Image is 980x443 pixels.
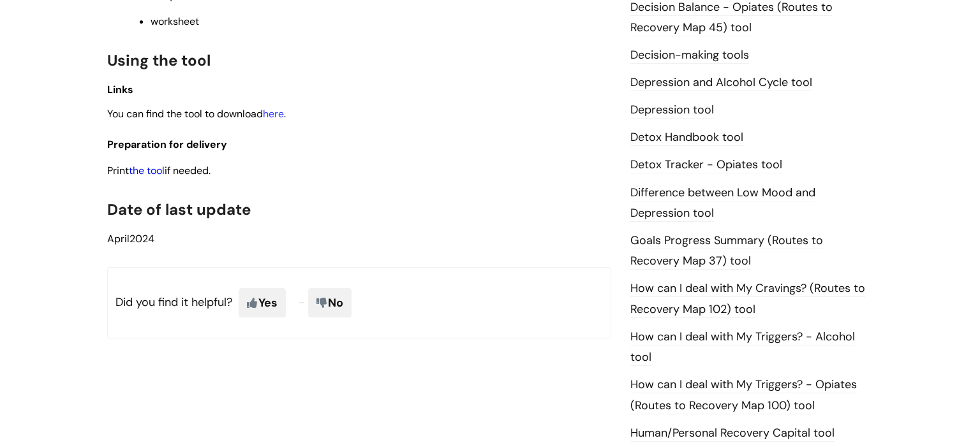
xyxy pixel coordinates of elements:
[107,232,130,245] span: April
[630,185,815,222] a: Difference between Low Mood and Depression tool
[107,107,286,120] span: You can find the tool to download .
[630,102,714,119] a: Depression tool
[630,329,855,366] a: How can I deal with My Triggers? - Alcohol tool
[263,107,284,120] a: here
[630,157,782,173] a: Detox Tracker - Opiates tool
[630,47,749,64] a: Decision-making tools
[630,280,865,317] a: How can I deal with My Cravings? (Routes to Recovery Map 102) tool
[107,267,611,338] p: Did you find it helpful?
[630,377,857,414] a: How can I deal with My Triggers? - Opiates (Routes to Recovery Map 100) tool
[129,164,211,177] span: if needed.
[308,288,352,317] span: No
[129,164,165,177] a: the tool
[107,50,211,70] span: Using the tool
[151,15,199,28] span: worksheet
[107,164,129,177] span: Print
[630,233,823,270] a: Goals Progress Summary (Routes to Recovery Map 37) tool
[107,232,154,245] span: 2024
[630,75,812,91] a: Depression and Alcohol Cycle tool
[107,200,251,219] span: Date of last update
[630,425,835,442] a: Human/Personal Recovery Capital tool
[107,138,227,151] span: Preparation for delivery
[107,83,133,96] span: Links
[239,288,286,317] span: Yes
[630,129,743,146] a: Detox Handbook tool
